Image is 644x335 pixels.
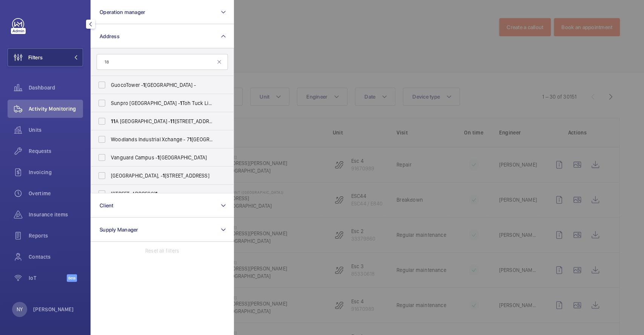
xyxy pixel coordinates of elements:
[8,48,83,66] button: Filters
[33,306,74,313] p: [PERSON_NAME]
[29,168,83,176] span: Invoicing
[29,211,83,218] span: Insurance items
[29,232,83,239] span: Reports
[29,274,67,282] span: IoT
[67,274,77,282] span: Beta
[29,84,83,91] span: Dashboard
[29,126,83,134] span: Units
[29,253,83,261] span: Contacts
[28,54,43,61] span: Filters
[29,147,83,155] span: Requests
[17,306,23,313] p: NY
[29,105,83,113] span: Activity Monitoring
[29,190,83,197] span: Overtime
